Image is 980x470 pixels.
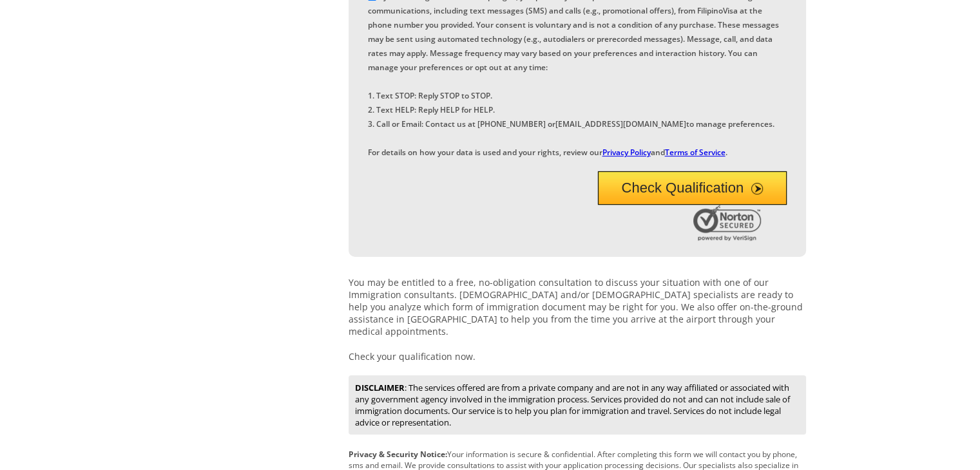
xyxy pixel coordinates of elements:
[349,276,806,337] p: You may be entitled to a free, no-obligation consultation to discuss your situation with one of o...
[693,205,764,241] img: Norton Secured
[355,382,405,393] strong: DISCLAIMER
[349,350,806,362] p: Check your qualification now.
[349,449,447,460] strong: Privacy & Security Notice:
[665,147,725,158] a: Terms of Service
[602,147,651,158] a: Privacy Policy
[598,171,787,205] button: Check Qualification
[349,375,806,435] div: : The services offered are from a private company and are not in any way affiliated or associated...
